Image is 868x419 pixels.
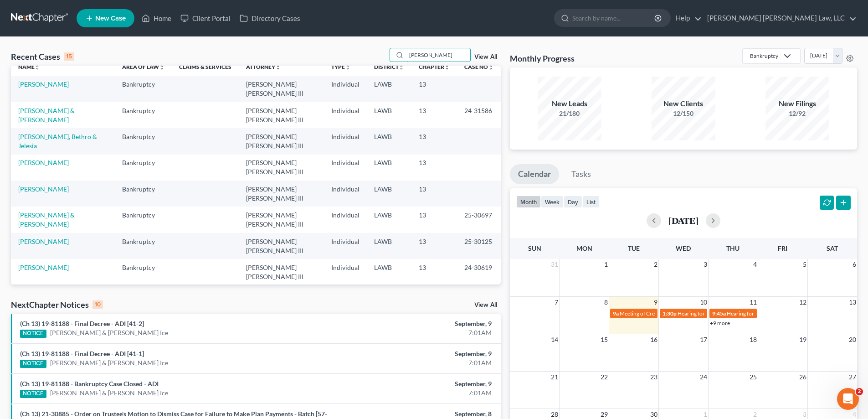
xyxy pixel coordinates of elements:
[750,52,778,60] div: Bankruptcy
[95,15,126,22] span: New Case
[652,109,715,118] div: 12/150
[239,76,324,102] td: [PERSON_NAME] [PERSON_NAME] III
[406,48,470,62] input: Search by name...
[324,155,367,181] td: Individual
[749,334,758,345] span: 18
[649,334,658,345] span: 16
[340,388,492,398] div: 7:01AM
[50,388,168,398] a: [PERSON_NAME] & [PERSON_NAME] Ice
[239,233,324,259] td: [PERSON_NAME] [PERSON_NAME] III
[239,128,324,154] td: [PERSON_NAME] [PERSON_NAME] III
[727,310,846,317] span: Hearing for [PERSON_NAME] & [PERSON_NAME]
[115,76,172,102] td: Bankruptcy
[115,207,172,233] td: Bankruptcy
[600,372,609,383] span: 22
[411,233,457,259] td: 13
[20,320,144,327] a: (Ch 13) 19-81188 - Final Decree - ADI [41-2]
[18,133,97,150] a: [PERSON_NAME], Bethro & Jelesia
[827,244,838,252] span: Sat
[765,109,829,118] div: 12/92
[663,310,677,317] span: 1:30p
[798,334,807,345] span: 19
[50,328,168,337] a: [PERSON_NAME] & [PERSON_NAME] Ice
[576,244,592,252] span: Mon
[848,297,857,308] span: 13
[444,65,450,70] i: unfold_more
[18,80,69,88] a: [PERSON_NAME]
[239,155,324,181] td: [PERSON_NAME] [PERSON_NAME] III
[582,196,600,208] button: list
[275,65,281,70] i: unfold_more
[137,10,176,26] a: Home
[115,259,172,285] td: Bankruptcy
[239,181,324,207] td: [PERSON_NAME] [PERSON_NAME] III
[367,259,411,285] td: LAWB
[367,128,411,154] td: LAWB
[122,63,164,70] a: Area of Lawunfold_more
[20,350,144,357] a: (Ch 13) 19-81188 - Final Decree - ADI [41-1]
[239,207,324,233] td: [PERSON_NAME] [PERSON_NAME] III
[699,297,708,308] span: 10
[324,128,367,154] td: Individual
[340,349,492,358] div: September, 9
[324,259,367,285] td: Individual
[340,409,492,419] div: September, 8
[550,334,559,345] span: 14
[653,297,658,308] span: 9
[765,98,829,109] div: New Filings
[20,390,46,398] div: NOTICE
[374,63,404,70] a: Districtunfold_more
[837,388,859,410] iframe: Intercom live chat
[239,102,324,128] td: [PERSON_NAME] [PERSON_NAME] III
[528,244,541,252] span: Sun
[550,259,559,270] span: 31
[712,310,726,317] span: 9:45a
[367,76,411,102] td: LAWB
[92,300,103,309] div: 10
[50,358,168,367] a: [PERSON_NAME] & [PERSON_NAME] Ice
[367,181,411,207] td: LAWB
[115,128,172,154] td: Bankruptcy
[653,259,658,270] span: 2
[649,372,658,383] span: 23
[345,65,350,70] i: unfold_more
[411,181,457,207] td: 13
[367,102,411,128] td: LAWB
[11,299,103,310] div: NextChapter Notices
[510,164,559,184] a: Calendar
[699,372,708,383] span: 24
[464,63,493,70] a: Case Nounfold_more
[411,102,457,128] td: 13
[538,98,601,109] div: New Leads
[18,185,69,193] a: [PERSON_NAME]
[564,196,582,208] button: day
[600,334,609,345] span: 15
[246,63,281,70] a: Attorneyunfold_more
[411,259,457,285] td: 13
[856,388,863,395] span: 2
[474,302,497,308] a: View All
[678,310,749,317] span: Hearing for [PERSON_NAME]
[671,10,702,26] a: Help
[340,358,492,367] div: 7:01AM
[176,10,235,26] a: Client Portal
[488,65,493,70] i: unfold_more
[554,297,559,308] span: 7
[852,259,857,270] span: 6
[115,155,172,181] td: Bankruptcy
[324,181,367,207] td: Individual
[419,63,450,70] a: Chapterunfold_more
[457,207,501,233] td: 25-30697
[603,259,609,270] span: 1
[457,102,501,128] td: 24-31586
[798,297,807,308] span: 12
[474,54,497,60] a: View All
[572,10,656,26] input: Search by name...
[64,52,74,61] div: 15
[340,319,492,328] div: September, 9
[749,297,758,308] span: 11
[699,334,708,345] span: 17
[172,57,239,76] th: Claims & Services
[324,102,367,128] td: Individual
[628,244,640,252] span: Tue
